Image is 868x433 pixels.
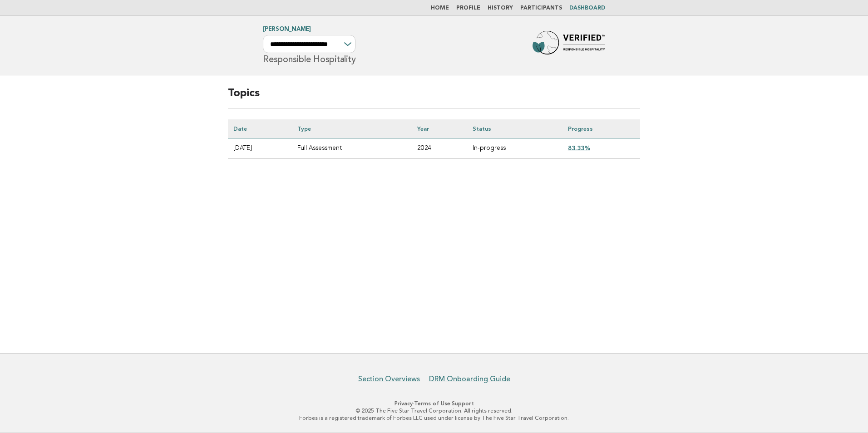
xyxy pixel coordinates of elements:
td: In-progress [467,138,562,158]
img: Forbes Travel Guide [533,31,605,60]
th: Status [467,119,562,138]
p: © 2025 The Five Star Travel Corporation. All rights reserved. [156,407,712,414]
a: Section Overviews [358,374,420,384]
td: 2024 [412,138,467,158]
a: Privacy [395,400,413,407]
a: History [488,5,513,11]
td: [DATE] [228,138,292,158]
a: Home [431,5,449,11]
th: Year [412,119,467,138]
a: Terms of Use [414,400,450,407]
a: Dashboard [569,5,605,11]
p: · · [156,400,712,407]
h2: Topics [228,86,640,108]
a: Support [452,400,474,407]
td: Full Assessment [292,138,412,158]
th: Progress [562,119,640,138]
a: 83.33% [568,144,590,152]
th: Date [228,119,292,138]
a: [PERSON_NAME] [263,26,311,32]
th: Type [292,119,412,138]
a: Profile [456,5,480,11]
p: Forbes is a registered trademark of Forbes LLC used under license by The Five Star Travel Corpora... [156,414,712,422]
h1: Responsible Hospitality [263,27,355,64]
a: DRM Onboarding Guide [429,374,510,384]
a: Participants [520,5,562,11]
